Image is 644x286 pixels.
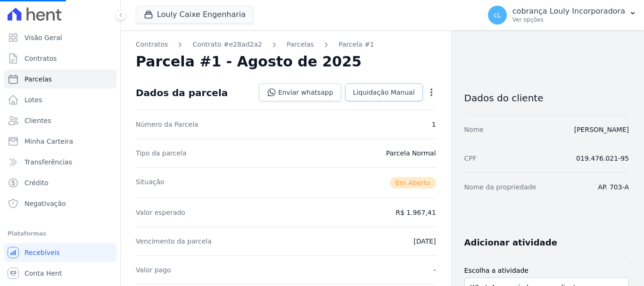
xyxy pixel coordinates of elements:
[574,126,629,133] a: [PERSON_NAME]
[464,125,484,134] dt: Nome
[464,266,629,276] label: Escolha a atividade
[4,90,116,109] a: Lotes
[353,88,415,97] span: Liquidação Manual
[25,157,72,167] span: Transferências
[598,182,629,192] dd: AP. 703-A
[4,194,116,213] a: Negativação
[4,28,116,47] a: Visão Geral
[4,243,116,262] a: Recebíveis
[464,182,537,192] dt: Nome da propriedade
[339,40,374,49] a: Parcela #1
[413,237,436,246] dd: [DATE]
[4,132,116,151] a: Minha Carteira
[136,120,198,129] dt: Número da Parcela
[464,154,477,163] dt: CPF
[25,178,49,188] span: Crédito
[136,87,228,98] div: Dados da parcela
[464,237,557,248] h3: Adicionar atividade
[25,116,51,125] span: Clientes
[287,40,314,49] a: Parcelas
[4,111,116,130] a: Clientes
[25,137,73,146] span: Minha Carteira
[25,95,42,105] span: Lotes
[4,49,116,68] a: Contratos
[136,6,254,24] button: Louly Caixe Engenharia
[386,148,436,158] dd: Parcela Normal
[25,269,62,278] span: Conta Hent
[4,70,116,89] a: Parcelas
[512,16,625,24] p: Ver opções
[396,208,436,217] dd: R$ 1.967,41
[25,74,52,84] span: Parcelas
[390,177,436,188] span: Em Aberto
[8,228,113,239] div: Plataformas
[25,54,57,63] span: Contratos
[136,40,436,49] nav: Breadcrumb
[136,208,185,217] dt: Valor esperado
[136,148,187,158] dt: Tipo da parcela
[136,40,168,49] a: Contratos
[480,2,644,28] button: cL cobrança Louly Incorporadora Ver opções
[464,92,629,104] h3: Dados do cliente
[192,40,262,49] a: Contrato #e28ad2a2
[25,199,66,208] span: Negativação
[136,237,212,246] dt: Vencimento da parcela
[25,33,62,42] span: Visão Geral
[4,264,116,283] a: Conta Hent
[494,12,501,18] span: cL
[345,83,423,101] a: Liquidação Manual
[4,153,116,172] a: Transferências
[25,248,60,257] span: Recebíveis
[432,120,436,129] dd: 1
[4,173,116,192] a: Crédito
[512,7,625,16] p: cobrança Louly Incorporadora
[136,265,171,275] dt: Valor pago
[434,265,436,275] dd: -
[136,177,165,188] dt: Situação
[576,154,629,163] dd: 019.476.021-95
[259,83,341,101] a: Enviar whatsapp
[136,53,362,70] h2: Parcela #1 - Agosto de 2025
